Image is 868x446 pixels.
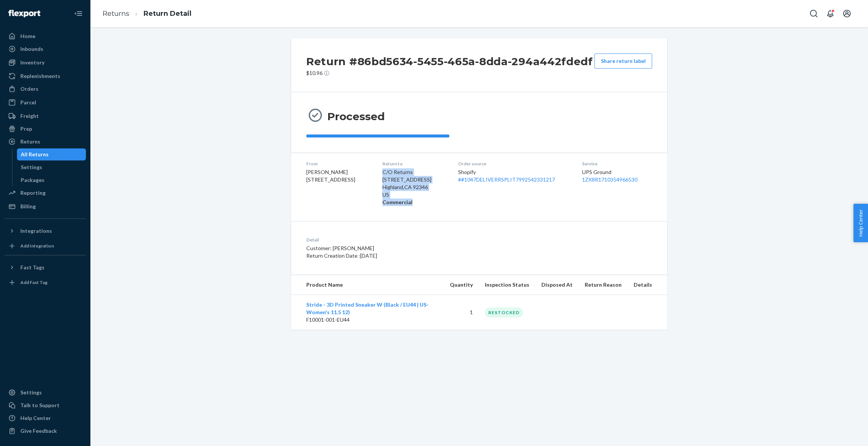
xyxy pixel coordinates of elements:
[20,427,57,435] div: Give Feedback
[582,160,653,167] dt: Service
[20,389,42,396] div: Settings
[594,53,652,69] button: Share return label
[306,160,370,167] dt: From
[444,295,479,330] td: 1
[5,83,86,95] a: Orders
[5,136,86,148] a: Returns
[71,6,86,21] button: Close Navigation
[479,275,535,295] th: Inspection Status
[144,9,191,18] a: Return Detail
[306,169,355,183] span: [PERSON_NAME] [STREET_ADDRESS]
[20,125,32,133] div: Prep
[20,138,40,145] div: Returns
[306,53,593,69] h2: Return #86bd5634-5455-465a-8dda-294a442fdedf
[582,169,611,175] span: UPS Ground
[458,160,570,167] dt: Order source
[20,414,51,422] div: Help Center
[306,69,593,77] p: $10.96
[823,6,838,21] button: Open notifications
[5,187,86,199] a: Reporting
[17,174,86,186] a: Packages
[20,112,39,120] div: Freight
[582,176,637,183] a: 1ZX8R1710354966530
[5,425,86,437] button: Give Feedback
[5,276,86,289] a: Add Fast Tag
[5,57,86,69] a: Inventory
[96,3,197,25] ol: breadcrumbs
[306,252,515,260] p: Return Creation Date : [DATE]
[8,10,40,17] img: Flexport logo
[5,240,86,252] a: Add Integration
[382,176,446,183] p: [STREET_ADDRESS]
[17,161,86,173] a: Settings
[628,275,667,295] th: Details
[382,168,446,176] p: C/O Returns
[20,85,38,93] div: Orders
[458,176,555,183] a: ##1047DELIVERRSPLIT7992542331217
[20,189,46,197] div: Reporting
[20,203,36,210] div: Billing
[5,261,86,273] button: Fast Tags
[5,96,86,108] a: Parcel
[102,9,129,18] a: Returns
[20,45,43,53] div: Inbounds
[5,70,86,82] a: Replenishments
[458,168,570,183] div: Shopify
[806,6,821,21] button: Open Search Box
[20,402,60,409] div: Talk to Support
[20,243,54,249] div: Add Integration
[21,151,49,158] div: All Returns
[5,110,86,122] a: Freight
[5,399,86,411] a: Talk to Support
[853,204,868,242] button: Help Center
[306,244,515,252] p: Customer: [PERSON_NAME]
[382,183,446,191] p: Highland , CA 92346
[382,199,413,205] strong: Commercial
[20,59,44,66] div: Inventory
[291,275,444,295] th: Product Name
[20,279,47,286] div: Add Fast Tag
[839,6,854,21] button: Open account menu
[444,275,479,295] th: Quantity
[382,191,446,199] p: US
[5,225,86,237] button: Integrations
[5,43,86,55] a: Inbounds
[306,237,515,243] dt: Detail
[485,307,523,318] div: RESTOCKED
[5,386,86,399] a: Settings
[21,176,44,184] div: Packages
[5,30,86,42] a: Home
[20,227,52,235] div: Integrations
[579,275,628,295] th: Return Reason
[17,148,86,160] a: All Returns
[535,275,579,295] th: Disposed At
[5,200,86,212] a: Billing
[5,412,86,424] a: Help Center
[5,123,86,135] a: Prep
[20,264,44,271] div: Fast Tags
[20,32,35,40] div: Home
[21,163,42,171] div: Settings
[327,110,385,123] h3: Processed
[306,316,438,324] p: F10001-001-EU44
[20,99,36,106] div: Parcel
[306,301,429,315] a: Stride - 3D Printed Sneaker W (Black / EU44 | US-Women's 11.5 12)
[20,72,60,80] div: Replenishments
[382,160,446,167] dt: Return to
